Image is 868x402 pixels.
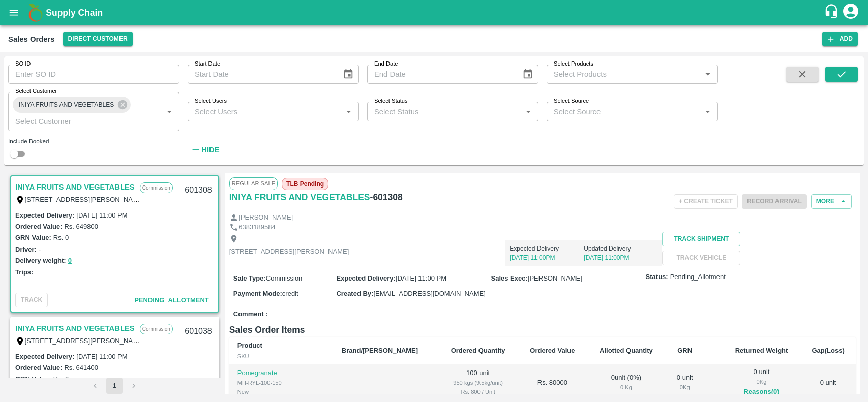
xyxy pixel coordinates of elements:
button: Add [822,32,858,46]
span: credit [282,290,298,297]
label: Trips: [15,268,33,276]
div: New [237,387,325,396]
button: Choose date [339,65,358,84]
span: INIYA FRUITS AND VEGETABLES [13,100,120,110]
p: Pomegranate [237,368,325,378]
button: Open [522,105,535,118]
span: Pending_Allotment [134,296,209,304]
div: customer-support [824,4,842,22]
span: Commission [266,274,303,282]
button: page 1 [106,378,123,394]
b: Supply Chain [46,8,103,18]
input: Select Products [550,68,698,81]
div: 0 unit [731,367,792,398]
span: Pending_Allotment [670,272,726,282]
label: [DATE] 11:00 PM [76,211,127,219]
a: INIYA FRUITS AND VEGETABLES [15,180,135,194]
input: Select Status [370,105,519,118]
h6: Sales Order Items [229,323,856,337]
b: Ordered Value [530,347,575,354]
a: Supply Chain [46,6,824,20]
label: GRN Value: [15,375,51,383]
span: [EMAIL_ADDRESS][DOMAIN_NAME] [373,290,485,297]
nav: pagination navigation [85,378,143,394]
img: logo [25,3,46,23]
label: Expected Delivery : [15,353,74,360]
a: INIYA FRUITS AND VEGETABLES [229,190,370,204]
label: Expected Delivery : [15,211,74,219]
label: [STREET_ADDRESS][PERSON_NAME] [25,195,145,203]
input: Select Customer [11,114,146,128]
p: Commission [140,182,173,193]
b: Ordered Quantity [451,347,505,354]
button: open drawer [2,1,25,24]
label: Sale Type : [233,274,266,282]
input: Select Users [191,105,339,118]
p: [STREET_ADDRESS][PERSON_NAME] [229,247,349,257]
div: 950 kgs (9.5kg/unit) [446,378,510,387]
label: Select Customer [15,87,57,96]
b: GRN [677,347,692,354]
input: Enter SO ID [8,65,179,84]
label: Comment : [233,310,268,319]
label: Rs. 649800 [64,223,98,230]
span: [PERSON_NAME] [528,274,582,282]
div: SKU [237,352,325,361]
label: Expected Delivery : [336,274,395,282]
button: 0 [68,255,72,267]
div: 0 unit ( 0 %) [595,373,657,392]
p: Commission [140,324,173,334]
label: GRN Value: [15,234,51,241]
label: Ordered Value: [15,223,62,230]
label: Rs. 0 [53,375,69,383]
b: Product [237,342,262,349]
span: TLB Pending [282,178,328,190]
div: 0 Kg [674,383,696,392]
span: Regular Sale [229,177,278,190]
label: Select Users [195,97,227,105]
div: 0 Kg [731,377,792,386]
button: Select DC [63,32,133,46]
td: Rs. 80000 [518,364,587,401]
label: [DATE] 11:00 PM [76,353,127,360]
button: Choose date [518,65,537,84]
button: Reasons(0) [731,386,792,398]
td: 0 unit [800,364,856,401]
button: Open [701,105,714,118]
button: Open [701,68,714,81]
label: End Date [374,60,398,68]
p: [DATE] 11:00PM [584,253,658,262]
p: [DATE] 11:00PM [510,253,584,262]
label: Payment Mode : [233,290,282,297]
span: Please dispatch the trip before ending [742,197,807,205]
input: Select Source [550,105,698,118]
label: SO ID [15,60,31,68]
p: Updated Delivery [584,244,658,253]
button: Open [342,105,355,118]
label: Driver: [15,245,37,253]
input: Start Date [188,65,335,84]
b: Allotted Quantity [600,347,653,354]
label: Sales Exec : [491,274,528,282]
label: - [39,245,41,253]
b: Gap(Loss) [812,347,844,354]
label: Rs. 641400 [64,364,98,372]
div: Rs. 800 / Unit [446,387,510,396]
h6: - 601308 [370,190,403,204]
label: Select Products [554,60,593,68]
div: 601038 [178,320,218,344]
label: Created By : [336,290,373,297]
td: 100 unit [438,364,518,401]
b: Brand/[PERSON_NAME] [342,347,418,354]
label: [STREET_ADDRESS][PERSON_NAME] [25,336,145,345]
label: Ordered Value: [15,364,62,372]
label: Status: [646,272,668,282]
label: Select Status [374,97,408,105]
label: Rs. 0 [53,234,69,241]
strong: Hide [201,146,219,154]
label: Select Source [554,97,589,105]
p: Expected Delivery [510,244,584,253]
div: Sales Orders [8,33,55,46]
div: account of current user [842,2,860,23]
